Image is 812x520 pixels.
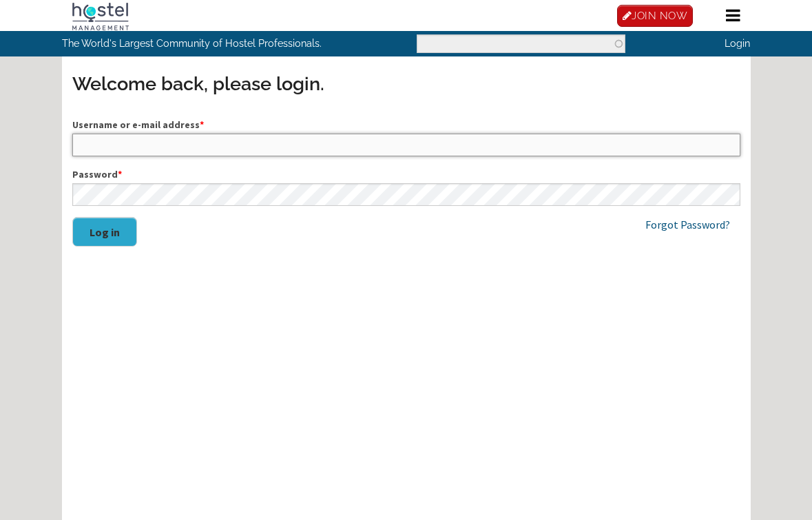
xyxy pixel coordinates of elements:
input: Enter the terms you wish to search for. [417,34,625,53]
button: Log in [72,217,137,247]
span: This field is required. [200,118,204,131]
a: Forgot Password? [645,218,730,231]
span: This field is required. [118,168,122,180]
p: The World's Largest Community of Hostel Professionals. [62,31,349,56]
img: Hostel Management Home [72,3,129,30]
a: JOIN NOW [617,5,694,27]
h3: Welcome back, please login. [72,71,740,97]
label: Username or e-mail address [72,118,740,132]
label: Password [72,167,740,182]
a: Login [725,37,750,49]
